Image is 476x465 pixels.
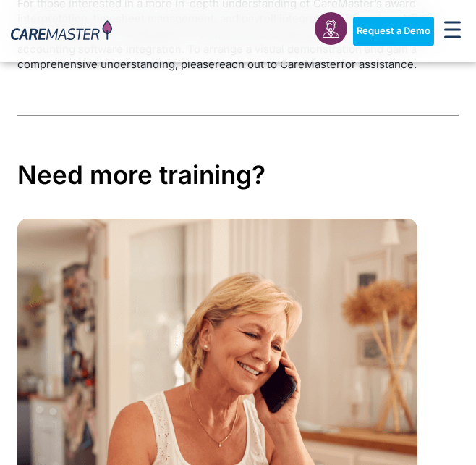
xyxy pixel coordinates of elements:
[11,20,112,43] img: CareMaster Logo
[17,159,459,190] div: Need more training?
[357,25,430,37] span: Request a Demo
[215,57,341,71] a: reach out to CareMaster
[440,17,465,46] div: Menu Toggle
[353,17,434,46] a: Request a Demo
